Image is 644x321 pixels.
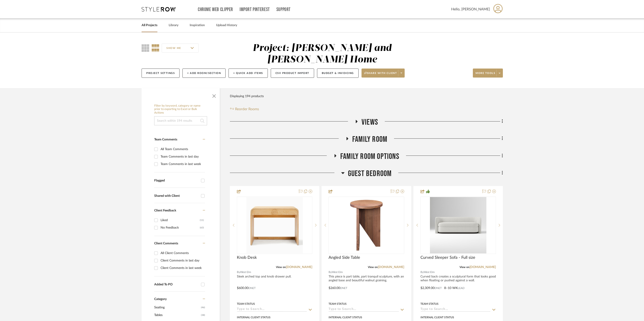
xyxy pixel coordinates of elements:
[329,315,362,319] div: Internal Client Status
[469,266,496,269] a: [DOMAIN_NAME]
[201,304,205,311] span: (46)
[235,106,259,112] span: Reorder Rooms
[161,160,204,168] div: Team Comments in last week
[420,255,475,260] span: Curved Sleeper Sofa - Full size
[142,22,157,28] a: All Projects
[430,197,486,253] img: Curved Sleeper Sofa - Full size
[161,217,200,224] div: Liked
[237,255,257,260] span: Knob Desk
[329,307,399,312] input: Type to Search…
[317,69,359,78] button: Budget & Invoicing
[378,266,404,269] a: [DOMAIN_NAME]
[420,302,439,306] div: Team Status
[329,270,332,274] span: By
[200,224,204,231] div: (63)
[154,283,199,287] div: Added To PO
[271,69,314,78] button: CSV Product Import
[246,197,303,253] img: Knob Desk
[420,270,424,274] span: By
[424,270,435,274] span: West Elm
[190,22,205,28] a: Inspiration
[276,8,291,11] a: Support
[161,153,204,160] div: Team Comments in last day
[216,22,237,28] a: Upload History
[362,117,378,127] span: Views
[338,197,394,253] img: Angled Side Table
[329,302,347,306] div: Team Status
[368,266,378,268] span: View on
[161,257,204,264] div: Client Comments in last day
[154,116,207,125] input: Search within 194 results
[240,8,270,11] a: Import Pinterest
[348,169,392,179] span: Guest Bedroom
[237,307,307,312] input: Type to Search…
[230,92,264,101] div: Displaying 194 products
[237,315,271,319] div: Internal Client Status
[200,217,204,224] div: (11)
[201,312,205,319] span: (38)
[451,7,490,12] span: Hello, [PERSON_NAME]
[154,104,207,115] h6: Filter by keyword, category or name prior to exporting to Excel or Bulk Actions
[420,315,454,319] div: Internal Client Status
[154,194,199,198] div: Shared with Client
[154,209,176,212] span: Client Feedback
[161,250,204,257] div: All Client Comments
[240,270,251,274] span: West Elm
[340,152,399,161] span: Family Room Options
[476,71,495,78] span: More tools
[142,69,180,78] button: Project Settings
[229,69,268,78] button: + Quick Add Items
[154,311,200,319] span: Tables
[276,266,286,268] span: View on
[230,106,259,112] button: Reorder Rooms
[198,8,233,11] a: Chrome Web Clipper
[169,22,178,28] a: Library
[154,297,167,301] span: Category
[362,69,405,78] button: Share with client
[420,307,490,312] input: Type to Search…
[161,146,204,153] div: All Team Comments
[154,138,177,141] span: Team Comments
[161,264,204,272] div: Client Comments in last week
[210,91,219,100] button: Close
[329,255,360,260] span: Angled Side Table
[182,69,226,78] button: + Add Room/Section
[154,304,200,311] span: Seating
[460,266,469,268] span: View on
[237,302,255,306] div: Team Status
[286,266,312,269] a: [DOMAIN_NAME]
[352,135,387,144] span: Family Room
[154,179,199,183] div: Flagged
[161,224,200,231] div: No Feedback
[253,44,392,64] div: Project: [PERSON_NAME] and [PERSON_NAME] Home
[154,242,178,245] span: Client Comments
[473,69,503,78] button: More tools
[329,197,404,254] div: 0
[332,270,343,274] span: West Elm
[237,270,240,274] span: By
[364,71,397,78] span: Share with client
